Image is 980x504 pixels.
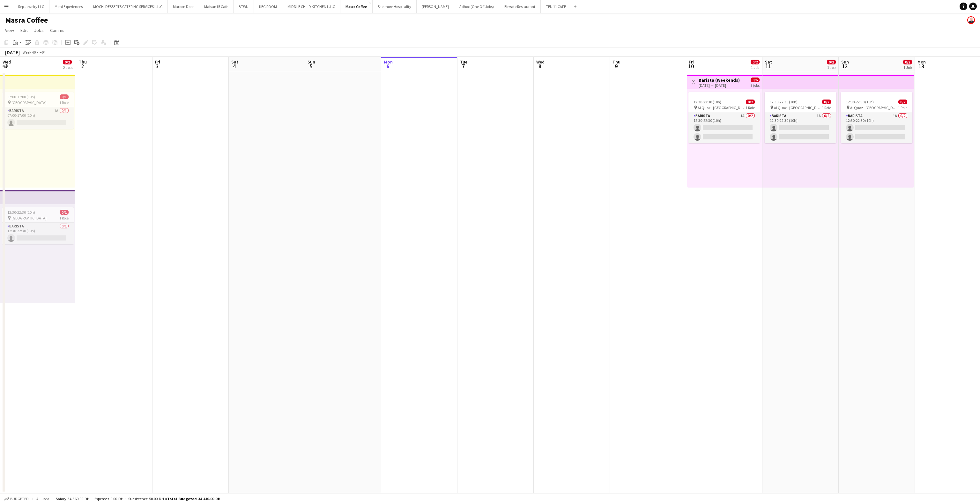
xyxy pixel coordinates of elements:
[168,0,199,13] button: Maroon Door
[417,0,454,13] button: [PERSON_NAME]
[612,59,620,65] span: Thu
[841,59,849,65] span: Sun
[765,59,772,65] span: Sat
[5,49,20,56] div: [DATE]
[35,496,50,501] span: All jobs
[307,63,315,70] span: 5
[689,59,694,65] span: Fri
[254,0,282,13] button: KEG ROOM
[3,59,11,65] span: Wed
[688,92,760,143] app-job-card: 12:30-22:30 (10h)0/2 Al Quoz - [GEOGRAPHIC_DATA]1 RoleBarista1A0/212:30-22:30 (10h)
[384,59,393,65] span: Mon
[11,100,47,105] span: [GEOGRAPHIC_DATA]
[60,210,69,215] span: 0/1
[903,60,912,64] span: 0/2
[2,223,74,244] app-card-role: Barista0/112:30-22:30 (10h)
[903,65,912,70] div: 1 Job
[230,63,238,70] span: 4
[48,26,67,34] a: Comms
[34,27,44,33] span: Jobs
[383,63,393,70] span: 6
[2,107,74,129] app-card-role: Barista1A0/107:00-17:00 (10h)
[56,496,220,501] div: Salary 34 360.00 DH + Expenses 0.00 DH + Subsistence 50.00 DH =
[50,27,64,33] span: Comms
[698,105,746,110] span: Al Quoz - [GEOGRAPHIC_DATA]
[155,59,160,65] span: Fri
[699,83,740,88] div: [DATE] → [DATE]
[10,497,29,501] span: Budgeted
[898,100,907,104] span: 0/2
[822,105,831,110] span: 1 Role
[688,63,694,70] span: 10
[967,16,975,24] app-user-avatar: Houssam Hussein
[841,112,912,143] app-card-role: Barista1A0/212:30-22:30 (10h)
[764,63,772,70] span: 11
[20,27,28,33] span: Edit
[49,0,88,13] button: Miral Experiences
[60,94,69,99] span: 0/1
[167,496,220,501] span: Total Budgeted 34 410.00 DH
[13,0,49,13] button: Rep Jewelry LLC
[536,59,545,65] span: Wed
[2,207,74,244] app-job-card: 12:30-22:30 (10h)0/1 [GEOGRAPHIC_DATA]1 RoleBarista0/112:30-22:30 (10h)
[3,26,17,34] a: View
[827,65,835,70] div: 1 Job
[21,50,37,55] span: Week 40
[454,0,499,13] button: Adhoc (One Off Jobs)
[460,59,467,65] span: Tue
[541,0,571,13] button: TEN 11 CAFE
[850,105,898,110] span: Al Quoz - [GEOGRAPHIC_DATA]
[917,63,926,70] span: 13
[59,216,69,220] span: 1 Role
[3,495,30,502] button: Budgeted
[765,112,836,143] app-card-role: Barista1A0/212:30-22:30 (10h)
[32,26,46,34] a: Jobs
[63,65,73,70] div: 2 Jobs
[308,59,315,65] span: Sun
[11,216,47,220] span: [GEOGRAPHIC_DATA]
[612,63,620,70] span: 9
[2,92,74,129] app-job-card: 07:00-17:00 (10h)0/1 [GEOGRAPHIC_DATA]1 RoleBarista1A0/107:00-17:00 (10h)
[917,59,926,65] span: Mon
[154,63,160,70] span: 3
[340,0,373,13] button: Masra Coffee
[7,94,35,99] span: 07:00-17:00 (10h)
[535,63,545,70] span: 8
[746,105,755,110] span: 1 Role
[827,60,836,64] span: 0/2
[699,77,740,83] h3: Barista (Weekends)
[751,60,760,64] span: 0/2
[79,59,87,65] span: Thu
[898,105,907,110] span: 1 Role
[7,210,35,215] span: 12:30-22:30 (10h)
[746,100,755,104] span: 0/2
[770,100,798,104] span: 12:30-22:30 (10h)
[688,112,760,143] app-card-role: Barista1A0/212:30-22:30 (10h)
[694,100,721,104] span: 12:30-22:30 (10h)
[765,92,836,143] app-job-card: 12:30-22:30 (10h)0/2 Al Quoz - [GEOGRAPHIC_DATA]1 RoleBarista1A0/212:30-22:30 (10h)
[841,92,912,143] app-job-card: 12:30-22:30 (10h)0/2 Al Quoz - [GEOGRAPHIC_DATA]1 RoleBarista1A0/212:30-22:30 (10h)
[63,60,72,64] span: 0/2
[751,65,759,70] div: 1 Job
[774,105,822,110] span: Al Quoz - [GEOGRAPHIC_DATA]
[822,100,831,104] span: 0/2
[373,0,417,13] button: Skelmore Hospitality
[2,63,11,70] span: 1
[78,63,87,70] span: 2
[5,27,14,33] span: View
[840,63,849,70] span: 12
[18,26,30,34] a: Edit
[231,59,238,65] span: Sat
[59,100,69,105] span: 1 Role
[751,78,760,82] span: 0/6
[282,0,340,13] button: MIDDLE CHILD KITCHEN L.L.C
[234,0,254,13] button: BTWN
[199,0,234,13] button: Maisan15 Cafe
[459,63,467,70] span: 7
[88,0,168,13] button: MOCHI DESSERTS CATERING SERVICES L.L.C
